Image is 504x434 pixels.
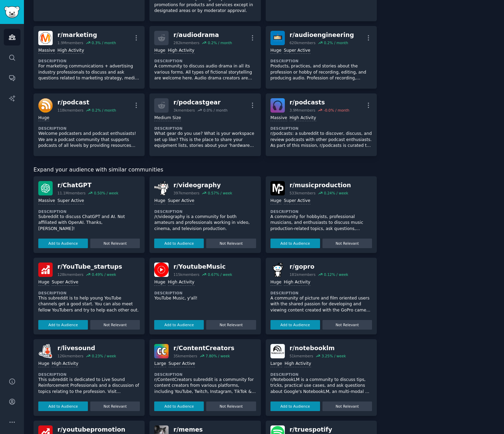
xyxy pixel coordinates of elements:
[284,198,310,204] div: Super Active
[154,361,166,367] div: Large
[322,239,372,248] button: Not Relevant
[149,93,261,156] a: r/podcastgear3kmembers0.0% / monthMedium SizeDescriptionWhat gear do you use? What is your worksp...
[52,279,78,286] div: Super Active
[173,31,232,39] div: r/ audiodrama
[290,40,316,45] div: 620k members
[92,108,116,113] div: 0.2 % / month
[154,131,256,149] p: What gear do you use? What is your workspace set up like? This is the place to share your equipme...
[324,191,348,195] div: 0.24 % / week
[38,361,49,367] div: Huge
[90,401,140,411] button: Not Relevant
[270,131,372,149] p: r/podcasts: a subreddit to discover, discuss, and review podcasts with other podcast enthusiasts....
[38,209,140,214] dt: Description
[52,361,78,367] div: High Activity
[38,291,140,295] dt: Description
[92,272,116,277] div: 0.49 % / week
[270,198,281,204] div: Huge
[322,320,372,330] button: Not Relevant
[154,291,256,295] dt: Description
[34,93,145,156] a: podcastr/podcast118kmembers0.2% / monthHugeDescriptionWelcome podcasters and podcast enthusiasts!...
[92,40,116,45] div: 0.3 % / month
[38,59,140,63] dt: Description
[57,272,83,277] div: 128k members
[173,354,197,358] div: 35k members
[290,272,316,277] div: 181k members
[149,26,261,89] a: r/audiodrama282kmembers0.2% / monthHugeHigh ActivityDescriptionA community to discuss audio drama...
[92,354,116,358] div: 0.23 % / week
[290,181,351,190] div: r/ musicproduction
[38,214,140,232] p: Subreddit to discuss ChatGPT and AI. Not affiliated with OpenAI. Thanks, [PERSON_NAME]!
[154,48,165,54] div: Huge
[154,63,256,81] p: A community to discuss audio drama in all its various forms. All types of fictional storytelling ...
[270,401,320,411] button: Add to Audience
[270,361,282,367] div: Large
[154,344,169,358] img: ContentCreators
[322,401,372,411] button: Not Relevant
[154,214,256,232] p: /r/videography is a community for both amateurs and professionals working in video, cinema, and t...
[206,401,256,411] button: Not Relevant
[57,31,116,39] div: r/ marketing
[154,115,181,122] div: Medium Size
[169,361,195,367] div: Super Active
[290,108,316,113] div: 3.9M members
[284,361,311,367] div: High Activity
[168,279,195,286] div: High Activity
[173,344,234,353] div: r/ ContentCreators
[270,126,372,131] dt: Description
[270,48,281,54] div: Huge
[266,26,377,89] a: audioengineeringr/audioengineering620kmembers0.2% / monthHugeSuper ActiveDescriptionProducts, pra...
[57,344,116,353] div: r/ livesound
[38,239,88,248] button: Add to Audience
[57,263,122,271] div: r/ YouTube_startups
[290,191,316,195] div: 533k members
[168,198,195,204] div: Super Active
[270,377,372,395] p: r/NotebookLM is a community to discuss tips, tricks, practical use cases, and ask questions about...
[57,354,83,358] div: 126k members
[57,181,118,190] div: r/ ChatGPT
[208,191,232,195] div: 0.57 % / week
[270,209,372,214] dt: Description
[38,279,49,286] div: Huge
[270,59,372,63] dt: Description
[154,198,165,204] div: Huge
[270,372,372,377] dt: Description
[154,372,256,377] dt: Description
[290,425,348,434] div: r/ truespotify
[38,344,53,358] img: livesound
[34,26,145,89] a: marketingr/marketing1.9Mmembers0.3% / monthMassiveHigh ActivityDescriptionFor marketing communica...
[290,263,348,271] div: r/ gopro
[321,354,346,358] div: 3.25 % / week
[208,272,232,277] div: 0.67 % / week
[154,263,169,277] img: YoutubeMusic
[208,40,232,45] div: 0.2 % / month
[284,279,310,286] div: High Activity
[270,263,285,277] img: gopro
[205,354,230,358] div: 7.80 % / week
[38,98,53,113] img: podcast
[154,209,256,214] dt: Description
[290,31,354,39] div: r/ audioengineering
[290,115,316,122] div: High Activity
[203,108,227,113] div: 0.0 % / month
[38,401,88,411] button: Add to Audience
[173,272,199,277] div: 115k members
[206,239,256,248] button: Not Relevant
[270,98,285,113] img: podcasts
[173,191,199,195] div: 397k members
[38,198,55,204] div: Massive
[270,320,320,330] button: Add to Audience
[324,40,348,45] div: 0.2 % / month
[270,214,372,232] p: A community for hobbyists, professional musicians, and enthusiasts to discuss music production-re...
[266,93,377,156] a: podcastsr/podcasts3.9Mmembers-0.0% / monthMassiveHigh ActivityDescriptionr/podcasts: a subreddit ...
[34,166,163,174] span: Expand your audience with similar communities
[173,263,232,271] div: r/ YoutubeMusic
[324,108,349,113] div: -0.0 % / month
[57,198,84,204] div: Super Active
[154,181,169,195] img: videography
[57,425,125,434] div: r/ youtubepromotion
[38,181,53,195] img: ChatGPT
[38,131,140,149] p: Welcome podcasters and podcast enthusiasts! We are a podcast community that supports podcasts of ...
[38,31,53,45] img: marketing
[270,63,372,81] p: Products, practices, and stories about the profession or hobby of recording, editing, and produci...
[57,40,83,45] div: 1.9M members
